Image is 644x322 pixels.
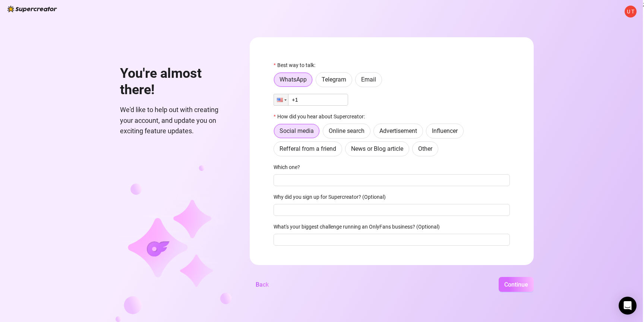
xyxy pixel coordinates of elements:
span: Advertisement [379,127,417,134]
button: Continue [499,277,534,292]
span: U T [627,7,634,16]
span: Back [256,281,269,288]
span: We'd like to help out with creating your account, and update you on exciting feature updates. [120,105,232,136]
span: Online search [329,127,364,134]
span: Telegram [322,76,346,83]
span: Continue [504,281,528,288]
span: Email [361,76,376,83]
span: WhatsApp [280,76,307,83]
label: What's your biggest challenge running an OnlyFans business? (Optional) [274,223,445,231]
input: What's your biggest challenge running an OnlyFans business? (Optional) [274,234,510,246]
span: News or Blog article [351,145,403,152]
span: Social media [280,127,314,134]
div: United States: + 1 [274,94,288,105]
label: Why did you sign up for Supercreator? (Optional) [274,193,391,201]
img: logo [7,6,57,12]
div: Open Intercom Messenger [619,297,637,315]
label: Which one? [274,163,305,171]
input: 1 (702) 123-4567 [274,94,348,106]
span: Refferal from a friend [280,145,336,152]
button: Back [250,277,275,292]
span: Influencer [432,127,458,134]
input: Why did you sign up for Supercreator? (Optional) [274,204,510,216]
input: Which one? [274,174,510,186]
label: Best way to talk: [274,61,320,69]
h1: You're almost there! [120,66,232,98]
span: Other [418,145,432,152]
label: How did you hear about Supercreator: [274,112,369,121]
